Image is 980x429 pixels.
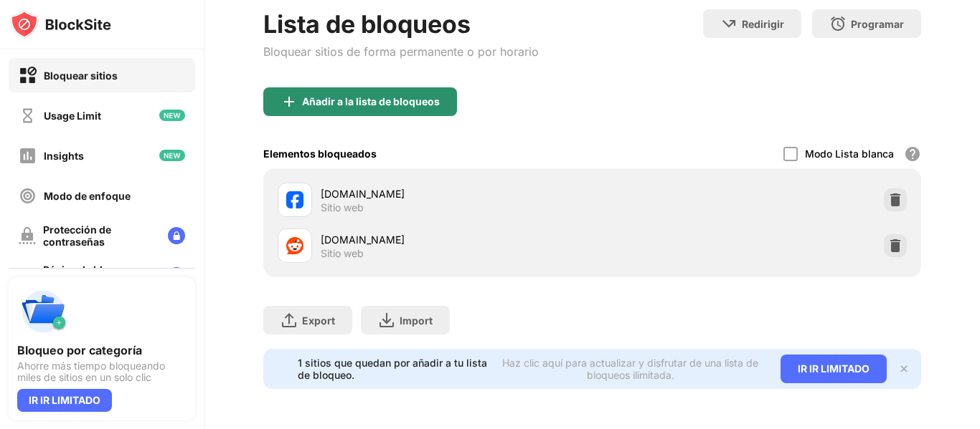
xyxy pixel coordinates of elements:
div: Protección de contraseñas [43,223,156,248]
img: block-on.svg [19,67,37,85]
div: IR IR LIMITADO [781,355,887,383]
img: lock-menu.svg [168,267,185,284]
img: insights-off.svg [19,147,37,165]
div: Bloquear sitios de forma permanente o por horario [263,44,539,59]
div: Añadir a la lista de bloqueos [302,96,440,107]
img: favicons [286,191,303,208]
div: Insights [44,150,84,162]
img: new-icon.svg [159,110,185,121]
div: Export [302,314,335,327]
img: password-protection-off.svg [19,227,36,244]
div: IR IR LIMITADO [17,389,112,412]
div: Bloqueo por categoría [17,343,187,357]
img: push-categories.svg [17,286,69,337]
img: logo-blocksite.svg [10,10,111,39]
div: 1 sitios que quedan por añadir a tu lista de bloqueo. [298,357,489,381]
div: Elementos bloqueados [263,148,377,160]
div: Import [400,314,433,327]
div: Programar [851,18,904,30]
div: Modo de enfoque [44,190,131,202]
div: Modo Lista blanca [805,148,894,160]
div: Lista de bloqueos [263,9,539,39]
img: favicons [286,237,303,254]
div: [DOMAIN_NAME] [321,232,593,247]
div: Haz clic aquí para actualizar y disfrutar de una lista de bloqueos ilimitada. [497,357,763,381]
img: x-button.svg [898,363,910,375]
div: Sitio web [321,247,364,260]
div: Bloquear sitios [44,69,118,82]
img: new-icon.svg [159,150,185,161]
div: Página de bloques personalizados [43,264,156,288]
div: Usage Limit [44,110,101,122]
div: Sitio web [321,201,364,214]
img: focus-off.svg [19,187,37,205]
img: lock-menu.svg [168,227,185,244]
img: customize-block-page-off.svg [19,267,36,284]
div: [DOMAIN_NAME] [321,186,593,201]
div: Redirigir [742,18,784,30]
img: time-usage-off.svg [19,107,37,125]
div: Ahorre más tiempo bloqueando miles de sitios en un solo clic [17,360,187,383]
